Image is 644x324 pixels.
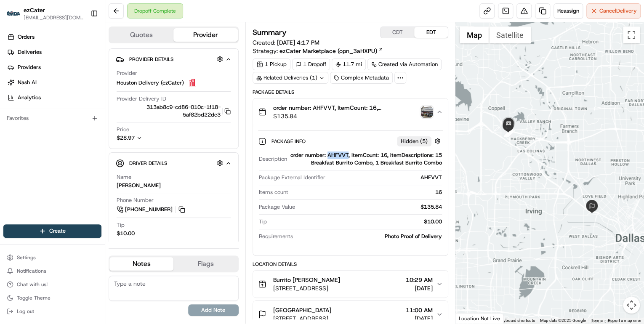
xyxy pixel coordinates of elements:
[557,7,579,15] span: Reassign
[17,281,48,288] span: Chat with us!
[117,173,131,181] span: Name
[117,79,184,87] span: Houston Delivery (ezCater)
[623,297,640,313] button: Map camera controls
[3,292,101,304] button: Toggle Theme
[489,27,531,43] button: Show satellite imagery
[3,61,105,74] a: Providers
[253,98,448,125] button: order number: AHFVVT, ItemCount: 16, itemDescriptions: 15 Breakfast Burrito Combo, 1 Breakfast Bu...
[18,48,42,56] span: Deliveries
[298,203,442,211] div: $135.84
[273,306,331,314] span: [GEOGRAPHIC_DATA]
[381,27,414,38] button: CDT
[290,151,442,167] div: order number: AHFVVT, ItemCount: 16, itemDescriptions: 15 Breakfast Burrito Combo, 1 Breakfast Bu...
[84,143,102,149] span: Pylon
[24,6,45,14] span: ezCater
[109,257,173,271] button: Notes
[292,58,330,70] div: 1 Dropoff
[3,45,105,59] a: Deliveries
[3,279,101,290] button: Chat with us!
[332,58,366,70] div: 11.7 mi
[18,64,41,71] span: Providers
[277,39,319,46] span: [DATE] 4:17 PM
[117,95,166,103] span: Provider Delivery ID
[253,89,448,96] div: Package Details
[117,69,137,77] span: Provider
[71,123,78,130] div: 💻
[499,318,535,324] button: Keyboard shortcuts
[292,189,442,196] div: 16
[129,56,173,63] span: Provider Details
[554,3,583,19] button: Reassign
[253,261,448,268] div: Location Details
[458,313,485,324] img: Google
[117,221,125,229] span: Tip
[8,123,15,130] div: 📗
[18,79,37,86] span: Nash AI
[608,318,641,323] a: Report a map error
[3,224,101,238] button: Create
[367,58,442,70] a: Created via Automation
[270,218,442,226] div: $10.00
[29,80,138,89] div: Start new chat
[253,58,290,70] div: 1 Pickup
[116,52,232,66] button: Provider Details
[401,138,428,145] span: Hidden ( 5 )
[591,318,603,323] a: Terms (opens in new tab)
[3,265,101,277] button: Notifications
[279,47,377,55] span: ezCater Marketplace (opn_3aHXPU)
[187,78,197,88] img: houstondeliveryservices_logo.png
[68,119,138,134] a: 💻API Documentation
[259,189,288,196] span: Items count
[253,125,448,255] div: order number: AHFVVT, ItemCount: 16, itemDescriptions: 15 Breakfast Burrito Combo, 1 Breakfast Bu...
[455,313,504,324] div: Location Not Live
[259,174,325,181] span: Package External Identifier
[173,257,237,271] button: Flags
[3,252,101,263] button: Settings
[253,29,287,36] h3: Summary
[460,27,489,43] button: Show street map
[273,112,418,120] span: $135.84
[143,83,153,93] button: Start new chat
[117,230,135,237] div: $10.00
[117,126,129,133] span: Price
[296,233,442,240] div: Photo Proof of Delivery
[17,268,46,274] span: Notifications
[406,276,433,284] span: 10:29 AM
[623,27,640,43] button: Toggle fullscreen view
[273,284,340,292] span: [STREET_ADDRESS]
[5,119,68,134] a: 📗Knowledge Base
[8,8,25,25] img: Nash
[259,233,293,240] span: Requirements
[259,203,295,211] span: Package Value
[599,7,637,15] span: Cancel Delivery
[273,314,331,323] span: [STREET_ADDRESS]
[253,72,328,84] div: Related Deliveries (1)
[3,112,101,125] div: Favorites
[49,227,66,235] span: Create
[125,206,173,213] span: [PHONE_NUMBER]
[117,104,231,119] button: 313ab8c9-cd86-010c-1f18-5af82bd22de3
[259,155,287,163] span: Description
[17,308,34,315] span: Log out
[173,28,237,42] button: Provider
[279,47,383,55] a: ezCater Marketplace (opn_3aHXPU)
[414,27,448,38] button: EDT
[406,314,433,323] span: [DATE]
[3,30,105,44] a: Orders
[117,134,191,142] button: $28.97
[397,136,443,146] button: Hidden (5)
[406,284,433,292] span: [DATE]
[3,91,105,104] a: Analytics
[7,11,20,16] img: ezCater
[271,138,307,145] span: Package Info
[3,76,105,89] a: Nash AI
[116,156,232,170] button: Driver Details
[273,104,418,112] span: order number: AHFVVT, ItemCount: 16, itemDescriptions: 15 Breakfast Burrito Combo, 1 Breakfast Bu...
[329,174,442,181] div: AHFVVT
[18,33,35,41] span: Orders
[421,106,433,118] img: photo_proof_of_delivery image
[540,318,586,323] span: Map data ©2025 Google
[24,14,84,21] button: [EMAIL_ADDRESS][DOMAIN_NAME]
[129,160,167,167] span: Driver Details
